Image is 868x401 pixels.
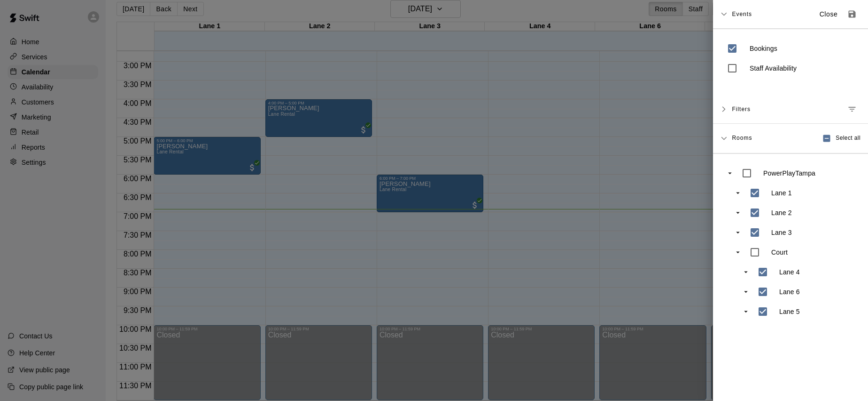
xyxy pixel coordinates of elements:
[844,6,860,23] button: Save as default view
[732,101,751,118] span: Filters
[814,7,844,22] button: Close sidebar
[779,287,800,297] p: Lane 6
[732,134,752,141] span: Rooms
[763,168,815,178] p: PowerPlayTampa
[779,307,800,316] p: Lane 5
[779,267,800,277] p: Lane 4
[722,163,859,321] ul: swift facility view
[844,101,860,118] button: Manage filters
[771,208,792,217] p: Lane 2
[771,228,792,237] p: Lane 3
[836,134,860,143] span: Select all
[750,64,797,73] p: Staff Availability
[771,188,792,198] p: Lane 1
[713,124,868,153] div: RoomsSelect all
[750,44,777,53] p: Bookings
[771,248,788,257] p: Court
[820,9,838,19] p: Close
[713,95,868,124] div: FiltersManage filters
[732,6,752,23] span: Events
